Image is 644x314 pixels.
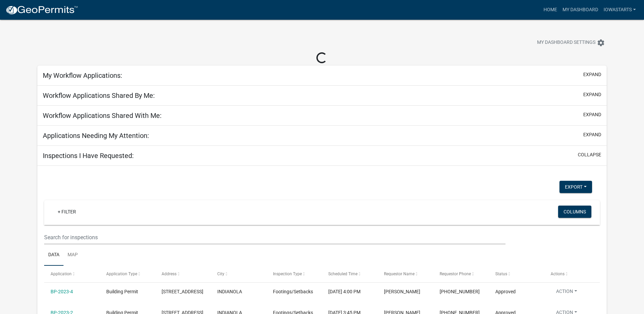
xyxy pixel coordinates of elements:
span: Status [495,272,507,276]
datatable-header-cell: Application [44,266,100,282]
datatable-header-cell: Status [489,266,544,282]
datatable-header-cell: Actions [544,266,600,282]
datatable-header-cell: Requestor Name [378,266,433,282]
datatable-header-cell: Inspection Type [266,266,322,282]
h5: My Workflow Applications: [43,71,122,80]
span: Inspection Type [273,272,302,276]
a: My Dashboard [560,3,601,16]
input: Search for inspections [44,230,505,244]
button: collapse [578,151,601,158]
datatable-header-cell: Scheduled Time [322,266,378,282]
span: 2102 N 7TH ST [162,289,203,294]
button: Export [559,181,592,193]
a: BP-2023-4 [51,289,73,294]
h5: Inspections I Have Requested: [43,152,134,160]
i: settings [597,39,605,47]
button: expand [583,111,601,118]
a: IowaStarts [601,3,639,16]
button: Columns [558,206,591,218]
datatable-header-cell: Application Type [100,266,155,282]
span: Application Type [106,272,137,276]
a: Home [541,3,560,16]
h5: Workflow Applications Shared By Me: [43,91,155,100]
span: 515-330-6381 [440,289,480,294]
span: Actions [551,272,565,276]
button: expand [583,131,601,138]
span: Requestor Name [384,272,415,276]
button: My Dashboard Settingssettings [532,36,610,49]
span: My Dashboard Settings [537,39,595,47]
span: Building Permit [106,289,138,294]
a: Map [63,244,82,266]
button: expand [583,91,601,98]
button: Action [551,288,583,298]
datatable-header-cell: Requestor Phone [433,266,489,282]
h5: Applications Needing My Attention: [43,132,149,140]
span: Approved [495,289,516,294]
datatable-header-cell: Address [155,266,211,282]
span: Scheduled Time [328,272,357,276]
span: Address [162,272,177,276]
button: expand [583,71,601,78]
span: Application [51,272,72,276]
a: Data [44,244,63,266]
span: 04/04/2023, 4:00 PM [328,289,361,294]
span: INDIANOLA [217,289,242,294]
span: Noah Pickard [384,289,420,294]
h5: Workflow Applications Shared With Me: [43,111,162,120]
datatable-header-cell: City [211,266,266,282]
span: City [217,272,224,276]
span: Footings/Setbacks [273,289,313,294]
a: + Filter [52,206,81,218]
span: Requestor Phone [440,272,471,276]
